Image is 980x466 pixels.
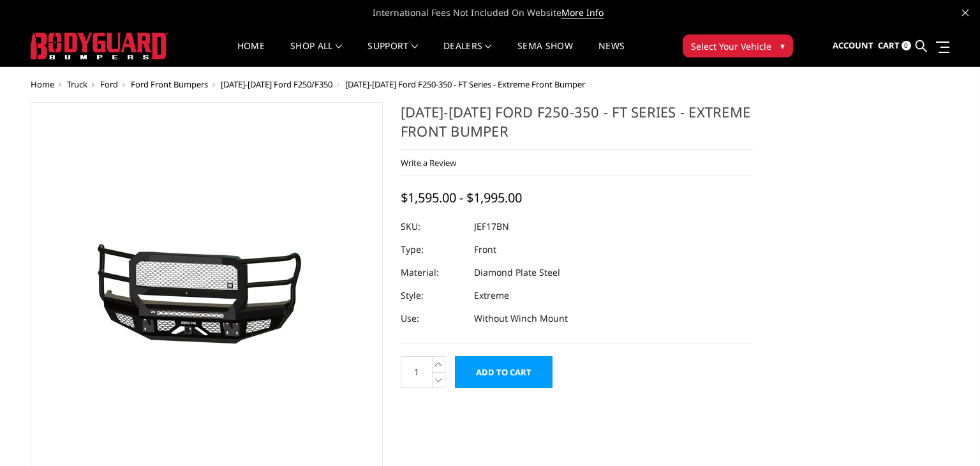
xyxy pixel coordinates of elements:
a: Account [833,29,873,63]
a: Truck [67,79,87,90]
input: Add to Cart [455,356,553,388]
a: Ford Front Bumpers [131,79,208,90]
span: ▾ [780,39,785,52]
h1: [DATE]-[DATE] Ford F250-350 - FT Series - Extreme Front Bumper [401,102,753,150]
span: Account [833,40,873,51]
a: More Info [561,6,604,19]
a: Ford [100,79,118,90]
a: Write a Review [401,157,456,169]
a: shop all [290,41,342,66]
button: Select Your Vehicle [683,34,793,57]
a: Support [367,41,418,66]
a: [DATE]-[DATE] Ford F250/F350 [221,79,332,90]
img: 2017-2022 Ford F250-350 - FT Series - Extreme Front Bumper [47,218,366,370]
a: Cart 0 [878,29,911,63]
dd: Extreme [474,284,509,307]
dt: Material: [401,261,464,284]
dt: Type: [401,238,464,261]
span: [DATE]-[DATE] Ford F250-350 - FT Series - Extreme Front Bumper [345,79,585,90]
dt: SKU: [401,215,464,238]
a: Home [237,41,265,66]
dd: Diamond Plate Steel [474,261,560,284]
span: Select Your Vehicle [691,40,771,53]
a: News [598,41,625,66]
dd: Front [474,238,496,261]
dd: JEF17BN [474,215,509,238]
dd: Without Winch Mount [474,307,568,330]
dt: Use: [401,307,464,330]
img: BODYGUARD BUMPERS [31,33,168,59]
a: Dealers [443,41,492,66]
span: Cart [878,40,900,51]
a: SEMA Show [517,41,573,66]
a: Home [31,79,54,90]
dt: Style: [401,284,464,307]
span: 0 [902,41,911,50]
span: $1,595.00 - $1,995.00 [401,189,522,206]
